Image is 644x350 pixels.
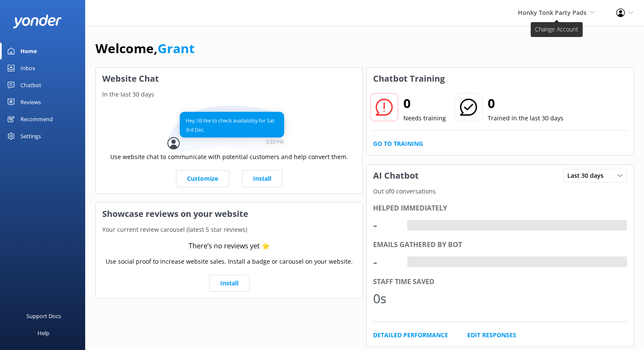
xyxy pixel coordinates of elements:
[467,330,516,340] a: Edit Responses
[403,93,446,114] h2: 0
[407,256,414,267] div: -
[20,94,41,111] div: Reviews
[20,77,41,94] div: Chatbot
[209,275,250,292] a: Install
[373,215,399,235] div: -
[367,165,425,187] h3: AI Chatbot
[96,68,362,90] h3: Website Chat
[13,14,62,28] img: yonder-white-logo.png
[96,203,362,225] h3: Showcase reviews on your website
[20,60,35,77] div: Inbox
[373,330,448,340] a: Detailed Performance
[567,171,609,180] span: Last 30 days
[242,170,282,187] a: Install
[37,324,49,341] div: Help
[373,203,627,214] div: Helped immediately
[373,288,399,309] div: 0s
[367,187,633,196] p: Out of 0 conversations
[488,114,563,123] p: Trained in the last 30 days
[20,111,53,128] div: Recommend
[96,225,362,234] p: Your current review carousel (latest 5 star reviews)
[373,239,627,250] div: Emails gathered by bot
[407,220,414,231] div: -
[373,252,399,272] div: -
[488,93,563,114] h2: 0
[26,307,61,324] div: Support Docs
[176,170,229,187] a: Customize
[403,114,446,123] p: Needs training
[20,128,41,145] div: Settings
[167,105,291,152] img: conversation...
[20,43,37,60] div: Home
[110,152,348,162] p: Use website chat to communicate with potential customers and help convert them.
[373,139,423,148] a: Go to Training
[158,40,195,57] a: Grant
[95,38,195,59] h1: Welcome,
[189,241,270,252] div: There’s no reviews yet ⭐
[106,257,353,266] p: Use social proof to increase website sales. Install a badge or carousel on your website.
[518,9,586,17] span: Honky Tonk Party Pads
[367,68,451,90] h3: Chatbot Training
[96,90,362,99] p: In the last 30 days
[373,276,627,287] div: Staff time saved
